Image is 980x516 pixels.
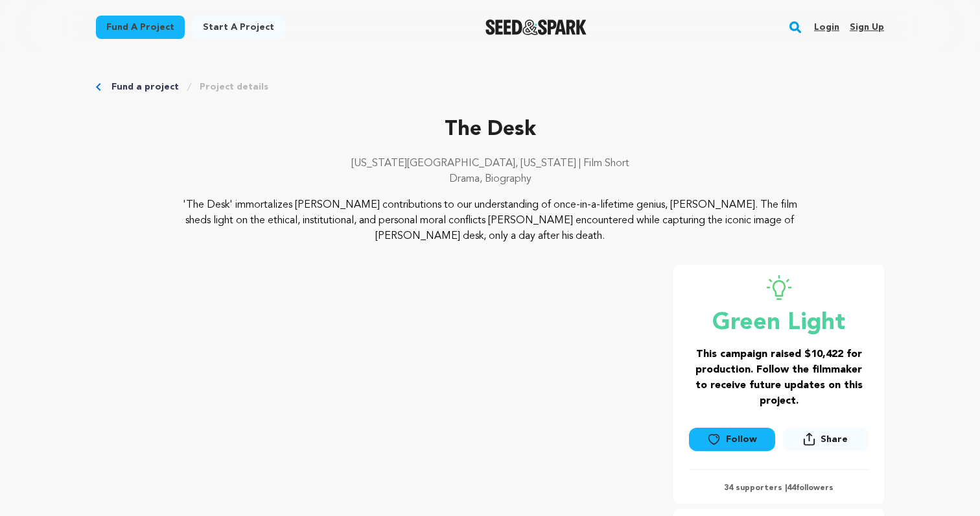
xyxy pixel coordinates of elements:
button: Share [783,427,869,451]
a: Seed&Spark Homepage [485,19,587,35]
p: 'The Desk' immortalizes [PERSON_NAME] contributions to our understanding of once-in-a-lifetime ge... [175,197,806,244]
a: Project details [200,80,268,93]
p: Drama, Biography [96,171,884,187]
h3: This campaign raised $10,422 for production. Follow the filmmaker to receive future updates on th... [689,347,869,409]
p: [US_STATE][GEOGRAPHIC_DATA], [US_STATE] | Film Short [96,156,884,171]
a: Follow [689,428,775,451]
a: Sign up [850,17,884,38]
a: Start a project [192,16,285,39]
p: Green Light [689,310,869,336]
a: Fund a project [111,80,179,93]
span: Share [821,433,848,446]
p: The Desk [96,114,884,145]
a: Fund a project [96,16,185,39]
div: Breadcrumb [96,80,884,93]
a: Login [814,17,839,38]
p: 34 supporters | followers [689,483,869,493]
span: Share [783,427,869,456]
span: 44 [787,484,796,492]
img: Seed&Spark Logo Dark Mode [485,19,587,35]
